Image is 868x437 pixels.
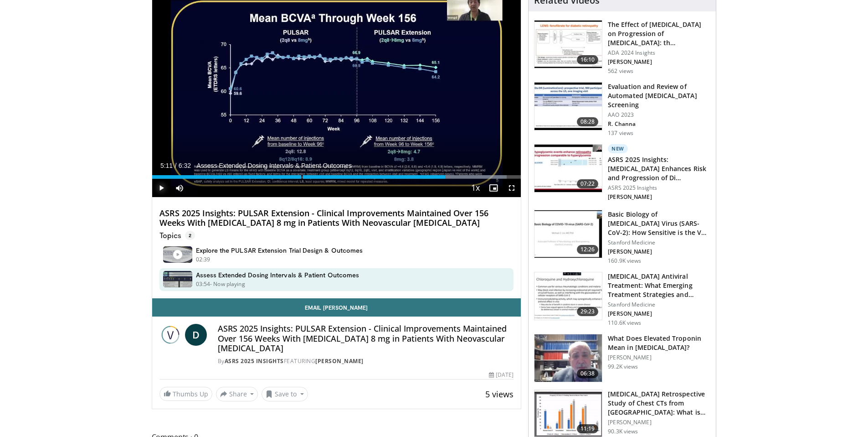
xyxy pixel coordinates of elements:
[608,82,710,109] h3: Evaluation and Review of Automated [MEDICAL_DATA] Screening
[152,298,521,317] a: Email [PERSON_NAME]
[534,210,710,265] a: 12:26 Basic Biology of [MEDICAL_DATA] Virus (SARS-CoV-2): How Sensitive is the V… Stanford Medici...
[608,354,710,361] p: [PERSON_NAME]
[179,162,191,169] span: 6:32
[608,301,710,308] p: Stanford Medicine
[608,210,710,237] h3: Basic Biology of [MEDICAL_DATA] Virus (SARS-CoV-2): How Sensitive is the V…
[196,280,211,288] p: 03:54
[608,120,710,128] p: R. Channa
[608,419,710,426] p: [PERSON_NAME]
[534,21,602,68] img: ed6e6999-a48d-45e9-a580-e1677371aeaf.150x105_q85_crop-smart_upscale.jpg
[170,179,189,197] button: Mute
[608,272,710,299] h3: [MEDICAL_DATA] Antiviral Treatment: What Emerging Treatment Strategies and…
[159,324,181,346] img: ASRS 2025 Insights
[577,179,599,188] span: 07:22
[534,272,602,320] img: f07580cd-e9a1-40f8-9fb1-f14d1a9704d8.150x105_q85_crop-smart_upscale.jpg
[503,179,521,197] button: Fullscreen
[577,117,599,126] span: 08:28
[152,175,521,179] div: Progress Bar
[608,155,710,182] h3: ASRS 2025 Insights: [MEDICAL_DATA] Enhances Risk and Progression of Di…
[534,334,602,382] img: 98daf78a-1d22-4ebe-927e-10afe95ffd94.150x105_q85_crop-smart_upscale.jpg
[485,389,514,400] span: 5 views
[577,424,599,433] span: 11:19
[196,246,363,255] h4: Explore the PULSAR Extension Trial Design & Outcomes
[608,58,710,66] p: [PERSON_NAME]
[218,324,514,354] h4: ASRS 2025 Insights: PULSAR Extension - Clinical Improvements Maintained Over 156 Weeks With [MEDI...
[218,357,514,365] div: By FEATURING
[534,272,710,327] a: 29:23 [MEDICAL_DATA] Antiviral Treatment: What Emerging Treatment Strategies and… Stanford Medici...
[159,231,195,240] p: Topics
[608,390,710,417] h3: [MEDICAL_DATA] Retrospective Study of Chest CTs from [GEOGRAPHIC_DATA]: What is the Re…
[185,231,195,240] span: 2
[534,20,710,75] a: 16:10 The Effect of [MEDICAL_DATA] on Progression of [MEDICAL_DATA]: th… ADA 2024 Insights [PERSO...
[534,210,602,258] img: e1ef609c-e6f9-4a06-a5f9-e4860df13421.150x105_q85_crop-smart_upscale.jpg
[315,357,364,365] a: [PERSON_NAME]
[534,82,710,137] a: 08:28 Evaluation and Review of Automated [MEDICAL_DATA] Screening AAO 2023 R. Channa 137 views
[608,184,710,192] p: ASRS 2025 Insights
[534,144,710,203] a: 07:22 New ASRS 2025 Insights: [MEDICAL_DATA] Enhances Risk and Progression of Di… ASRS 2025 Insig...
[160,162,173,169] span: 5:11
[608,193,710,201] p: [PERSON_NAME]
[608,239,710,246] p: Stanford Medicine
[534,334,710,382] a: 06:38 What Does Elevated Troponin Mean in [MEDICAL_DATA]? [PERSON_NAME] 99.2K views
[608,319,641,327] p: 110.6K views
[196,161,352,170] span: Assess Extended Dosing Intervals & Patient Outcomes
[196,255,211,264] p: 02:39
[152,179,170,197] button: Play
[577,369,599,378] span: 06:38
[608,248,710,255] p: [PERSON_NAME]
[577,245,599,254] span: 12:26
[534,83,602,130] img: 248bb033-a51e-4bc9-89a8-541868ab15fb.150x105_q85_crop-smart_upscale.jpg
[608,257,641,265] p: 160.9K views
[225,357,284,365] a: ASRS 2025 Insights
[466,179,484,197] button: Playback Rate
[608,334,710,352] h3: What Does Elevated Troponin Mean in [MEDICAL_DATA]?
[608,428,638,435] p: 90.3K views
[577,55,599,64] span: 16:10
[159,208,514,228] h4: ASRS 2025 Insights: PULSAR Extension - Clinical Improvements Maintained Over 156 Weeks With [MEDI...
[210,280,245,288] p: - Now playing
[262,387,308,401] button: Save to
[608,130,633,137] p: 137 views
[175,162,177,169] span: /
[608,363,638,370] p: 99.2K views
[534,145,602,192] img: 811f7216-08db-4bfe-a25d-f2112b9ddfd4.150x105_q85_crop-smart_upscale.jpg
[216,387,258,401] button: Share
[489,371,514,379] div: [DATE]
[577,307,599,316] span: 29:23
[196,271,360,279] h4: Assess Extended Dosing Intervals & Patient Outcomes
[484,179,503,197] button: Enable picture-in-picture mode
[608,310,710,317] p: [PERSON_NAME]
[608,49,710,57] p: ADA 2024 Insights
[608,144,628,153] p: New
[185,324,207,346] a: D
[608,20,710,47] h3: The Effect of [MEDICAL_DATA] on Progression of [MEDICAL_DATA]: th…
[608,111,710,119] p: AAO 2023
[159,387,212,401] a: Thumbs Up
[608,68,633,75] p: 562 views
